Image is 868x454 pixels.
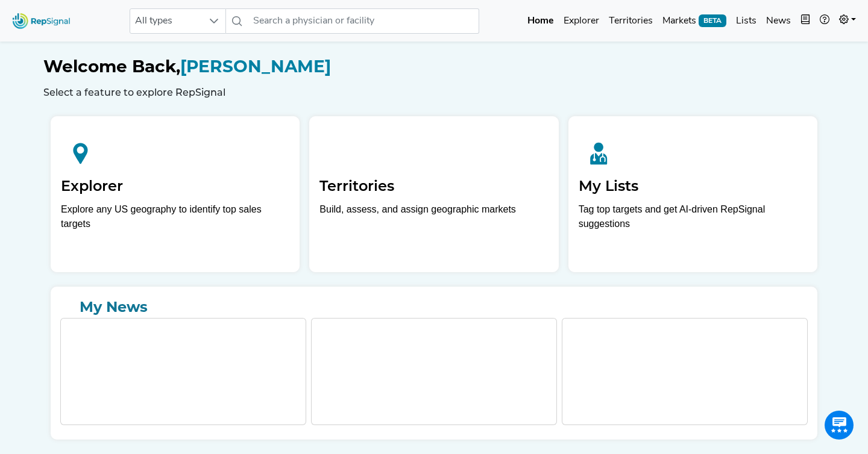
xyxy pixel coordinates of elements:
a: Territories [604,9,658,33]
button: Intel Book [796,9,815,33]
h6: Select a feature to explore RepSignal [43,87,825,98]
h2: Territories [319,178,548,195]
h1: [PERSON_NAME] [43,57,825,77]
h2: My Lists [579,178,807,195]
div: Explore any US geography to identify top sales targets [61,202,289,231]
a: News [761,9,796,33]
a: My News [60,296,808,318]
a: MarketsBETA [658,9,731,33]
a: Explorer [559,9,604,33]
p: Build, assess, and assign geographic markets [319,202,548,238]
span: BETA [699,14,726,26]
h2: Explorer [61,178,289,195]
span: All types [130,9,203,33]
p: Tag top targets and get AI-driven RepSignal suggestions [579,202,807,238]
a: My ListsTag top targets and get AI-driven RepSignal suggestions [568,116,817,272]
a: Home [523,9,559,33]
a: TerritoriesBuild, assess, and assign geographic markets [309,116,558,272]
a: Lists [731,9,761,33]
input: Search a physician or facility [248,8,479,34]
span: Welcome Back, [43,56,180,76]
a: ExplorerExplore any US geography to identify top sales targets [51,116,300,272]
